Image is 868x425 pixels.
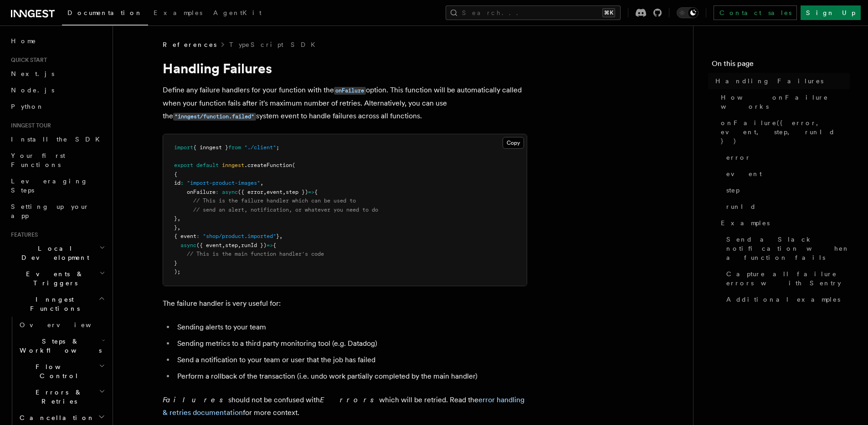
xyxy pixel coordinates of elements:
button: Local Development [7,240,107,266]
p: Define any failure handlers for your function with the option. This function will be automaticall... [163,84,527,123]
span: } [276,233,279,239]
h1: Handling Failures [163,60,527,76]
a: Send a Slack notification when a function fails [723,231,850,266]
span: How onFailure works [721,93,850,111]
span: onFailure({ error, event, step, runId }) [721,118,850,146]
span: , [177,224,180,231]
span: Setting up your app [11,203,89,219]
span: Quick start [7,56,47,64]
button: Errors & Retries [16,384,107,410]
a: Install the SDK [7,131,107,147]
code: onFailure [334,87,366,95]
kbd: ⌘K [602,8,615,17]
span: export [174,162,193,168]
span: import [174,144,193,151]
span: Documentation [67,9,143,16]
a: onFailure({ error, event, step, runId }) [717,115,850,149]
span: : [196,233,200,239]
a: Examples [148,3,208,25]
a: Documentation [62,3,148,25]
li: Sending alerts to your team [175,321,527,334]
span: step [726,186,740,195]
a: AgentKit [208,3,267,25]
h4: On this page [712,58,850,73]
em: Errors [320,395,379,404]
a: Sign Up [801,5,861,20]
a: Your first Functions [7,147,107,173]
span: Send a Slack notification when a function fails [726,235,850,262]
a: Additional examples [723,291,850,308]
span: { inngest } [193,144,228,151]
span: { [174,171,177,177]
span: runId }) [241,242,267,248]
button: Copy [503,137,524,149]
button: Steps & Workflows [16,333,107,359]
a: Setting up your app [7,198,107,224]
span: error [726,153,751,162]
li: Sending metrics to a third party monitoring tool (e.g. Datadog) [175,337,527,350]
span: "./client" [244,144,276,151]
span: Events & Triggers [7,269,99,288]
span: Node.js [11,86,54,94]
a: Node.js [7,82,107,98]
a: error handling & retries documentation [163,395,524,417]
a: Python [7,98,107,115]
a: How onFailure works [717,89,850,115]
li: Send a notification to your team or user that the job has failed [175,354,527,366]
a: Contact sales [714,5,797,20]
span: Features [7,231,38,238]
span: Examples [721,218,770,228]
span: // This is the failure handler which can be used to [193,197,356,204]
span: Examples [154,9,202,16]
span: id [174,180,180,186]
span: Your first Functions [11,152,65,168]
span: Cancellation [16,413,95,422]
span: { event [174,233,196,239]
span: Local Development [7,244,99,262]
span: event [267,189,282,195]
a: Home [7,33,107,49]
span: , [282,189,286,195]
a: runId [723,198,850,215]
span: Flow Control [16,362,99,380]
span: ); [174,268,180,275]
span: Errors & Retries [16,388,99,406]
span: } [174,215,177,222]
span: Python [11,103,44,110]
span: ({ error [238,189,263,195]
a: step [723,182,850,198]
a: onFailure [334,86,366,94]
span: { [273,242,276,248]
span: runId [726,202,756,211]
em: Failures [163,395,228,404]
a: TypeScript SDK [229,40,321,49]
a: Capture all failure errors with Sentry [723,266,850,291]
a: Examples [717,215,850,231]
span: Handling Failures [715,76,823,86]
a: "inngest/function.failed" [173,111,256,120]
a: Leveraging Steps [7,173,107,198]
a: Overview [16,317,107,333]
span: Steps & Workflows [16,337,102,355]
span: Additional examples [726,295,840,304]
span: , [263,189,267,195]
span: .createFunction [244,162,292,168]
a: Next.js [7,66,107,82]
span: : [216,189,219,195]
span: Inngest Functions [7,295,98,313]
span: References [163,40,216,49]
span: } [174,260,177,266]
span: => [308,189,314,195]
p: The failure handler is very useful for: [163,297,527,310]
span: async [222,189,238,195]
code: "inngest/function.failed" [173,113,256,121]
span: onFailure [187,189,216,195]
span: ( [292,162,295,168]
span: ({ event [196,242,222,248]
span: Next.js [11,70,54,77]
span: step [225,242,238,248]
button: Flow Control [16,359,107,384]
span: default [196,162,219,168]
button: Events & Triggers [7,266,107,291]
span: Home [11,36,36,46]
